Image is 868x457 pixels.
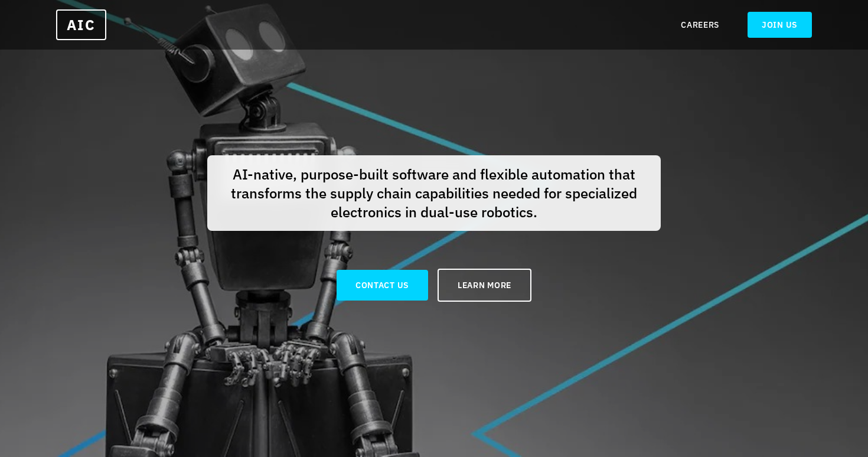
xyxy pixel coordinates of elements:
a: CONTACT US [337,270,428,301]
a: AIC [56,9,106,40]
a: JOIN US [748,12,812,38]
p: AI-native, purpose-built software and flexible automation that transforms the supply chain capabi... [207,155,661,231]
a: LEARN MORE [438,269,531,302]
a: CAREERS [681,19,719,31]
